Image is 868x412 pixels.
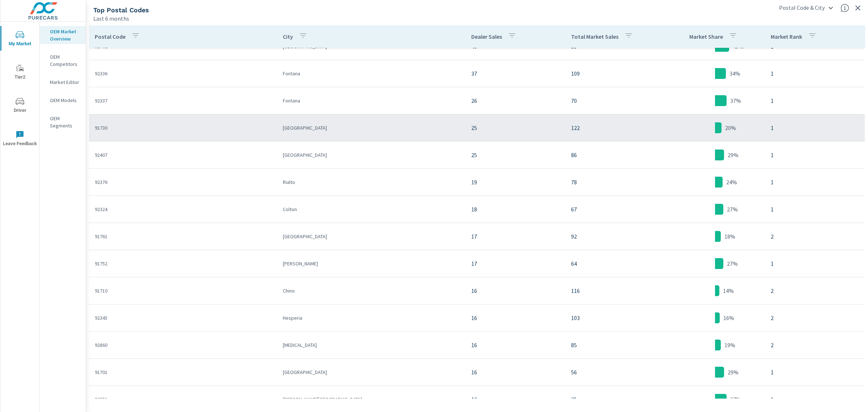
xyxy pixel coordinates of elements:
p: 116 [571,286,659,295]
p: 122 [571,123,659,132]
p: 18 [471,205,559,214]
p: 86 [571,151,659,159]
p: Market Editor [50,79,80,86]
p: 1 [771,151,859,159]
p: 70 [571,96,659,105]
p: 92551 [95,396,271,403]
p: 14% [723,286,734,295]
p: 1 [771,259,859,268]
p: 17 [471,259,559,268]
p: 92337 [95,97,271,104]
p: 1 [771,178,859,186]
p: 16 [471,286,559,295]
p: 1 [771,96,859,105]
p: 2 [771,286,859,295]
p: 64 [571,259,659,268]
p: 25 [471,123,559,132]
p: 1 [771,123,859,132]
p: Market Rank [771,33,802,40]
p: Dealer Sales [471,33,502,40]
p: City [283,33,293,40]
p: 37% [730,96,741,105]
p: 19% [724,341,735,349]
p: 1 [771,69,859,78]
div: OEM Models [40,95,86,106]
div: Postal Code & City [775,1,838,14]
p: [GEOGRAPHIC_DATA] [283,124,459,131]
p: 91761 [95,233,271,240]
p: 17 [471,232,559,241]
p: 56 [571,368,659,377]
p: 103 [571,314,659,322]
p: 34% [729,69,740,78]
p: Total Market Sales [571,33,618,40]
span: Top Postal Codes shows you how you rank, in terms of sales, to other dealerships in your market. ... [841,4,849,12]
p: 92345 [95,314,271,321]
p: 78 [571,178,659,186]
div: OEM Market Overview [40,26,86,44]
p: 2 [771,341,859,349]
span: My Market [3,30,37,48]
div: Market Editor [40,77,86,88]
span: Leave Feedback [3,130,37,148]
p: 19 [471,178,559,186]
p: 37% [730,395,741,404]
p: OEM Competitors [50,53,80,68]
p: Colton [283,206,459,213]
p: 16 [471,314,559,322]
p: Last 6 months [93,14,129,23]
p: Fontana [283,70,459,77]
p: [GEOGRAPHIC_DATA] [283,369,459,376]
p: 27% [727,259,738,268]
p: 27% [727,205,738,214]
p: 20% [725,123,736,132]
p: 91710 [95,287,271,294]
p: [PERSON_NAME][GEOGRAPHIC_DATA] [283,396,459,403]
p: 35 [571,395,659,404]
p: 16 [471,341,559,349]
p: 92860 [95,341,271,349]
p: 91730 [95,124,271,131]
p: 26 [471,96,559,105]
p: [GEOGRAPHIC_DATA] [283,151,459,159]
p: 37 [471,69,559,78]
p: 24% [726,178,737,186]
span: Driver [3,97,37,115]
p: 92407 [95,151,271,159]
p: 92336 [95,70,271,77]
p: 109 [571,69,659,78]
p: 25 [471,151,559,159]
p: Rialto [283,178,459,186]
button: Exit Fullscreen [852,2,864,14]
p: 16% [723,314,734,322]
p: Fontana [283,97,459,104]
p: 91701 [95,369,271,376]
p: Postal Code [95,33,125,40]
p: Market Share [689,33,723,40]
p: 1 [771,368,859,377]
p: 13 [471,395,559,404]
h5: Top Postal Codes [93,6,149,14]
div: nav menu [0,22,39,155]
p: [MEDICAL_DATA] [283,341,459,349]
p: 67 [571,205,659,214]
p: 2 [771,232,859,241]
p: OEM Segments [50,115,80,129]
p: Chino [283,287,459,294]
p: 16 [471,368,559,377]
div: OEM Segments [40,113,86,131]
span: Tier2 [3,64,37,81]
p: 18% [724,232,735,241]
p: 2 [771,314,859,322]
p: 29% [728,368,739,377]
p: 91752 [95,260,271,267]
p: 29% [728,151,739,159]
p: 92324 [95,206,271,213]
p: 1 [771,205,859,214]
p: Hesperia [283,314,459,321]
p: 92 [571,232,659,241]
p: [GEOGRAPHIC_DATA] [283,233,459,240]
p: 85 [571,341,659,349]
p: OEM Market Overview [50,28,80,42]
div: OEM Competitors [40,51,86,70]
